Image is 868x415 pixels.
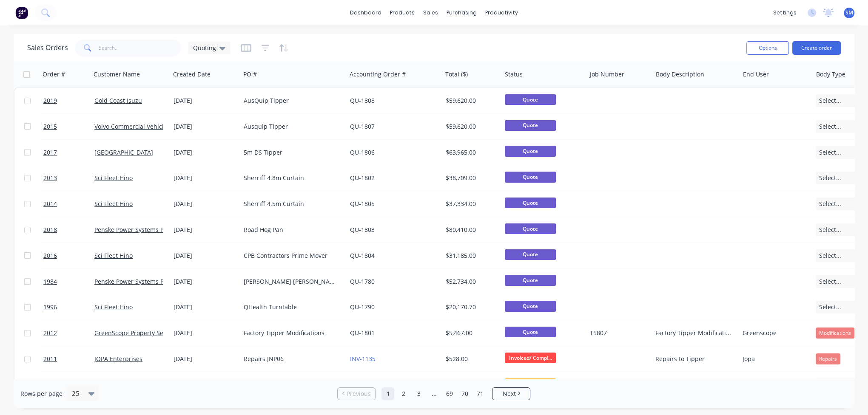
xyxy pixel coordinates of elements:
[43,88,94,113] a: 2019
[174,122,237,131] div: [DATE]
[505,223,556,234] span: Quote
[244,355,338,363] div: Repairs JNP06
[505,198,556,208] span: Quote
[346,6,386,19] a: dashboard
[20,390,63,398] span: Rows per page
[505,275,556,285] span: Quote
[244,174,338,182] div: Sherriff 4.8m Curtain
[419,6,442,19] div: sales
[792,41,841,55] button: Create order
[656,70,704,79] div: Body Description
[347,390,371,398] span: Previous
[446,355,495,363] div: $528.00
[350,122,375,130] a: QU-1807
[94,96,142,104] a: Gold Coast Isuzu
[94,277,179,285] a: Penske Power Systems Pty Ltd
[43,70,65,79] div: Order #
[386,6,419,19] div: products
[819,303,841,311] span: Select...
[94,226,179,234] a: Penske Power Systems Pty Ltd
[492,390,530,398] a: Next page
[505,249,556,260] span: Quote
[350,303,375,311] a: QU-1790
[397,387,410,400] a: Page 2
[244,200,338,208] div: Sherriff 4.5m Curtain
[94,174,133,182] a: Sci Fleet Hino
[43,174,57,182] span: 2013
[505,378,556,389] span: Draft
[505,146,556,156] span: Quote
[446,122,495,131] div: $59,620.00
[481,6,522,19] div: productivity
[244,303,338,311] div: QHealth Turntable
[43,96,57,105] span: 2019
[94,303,133,311] a: Sci Fleet Hino
[350,174,375,182] a: QU-1802
[590,329,646,337] div: T5807
[338,390,375,398] a: Previous page
[350,148,375,156] a: QU-1806
[845,9,853,17] span: SM
[94,148,153,156] a: [GEOGRAPHIC_DATA]
[655,355,732,363] div: Repairs to Tipper
[94,355,142,363] a: JOPA Enterprises
[94,200,133,208] a: Sci Fleet Hino
[43,251,57,260] span: 2016
[746,41,789,55] button: Options
[381,387,394,400] a: Page 1 is your current page
[446,226,495,234] div: $80,410.00
[655,329,732,337] div: Factory Tipper Modifications
[43,329,57,337] span: 2012
[819,251,841,260] span: Select...
[94,70,140,79] div: Customer Name
[503,390,516,398] span: Next
[43,114,94,139] a: 2015
[446,174,495,182] div: $38,709.00
[334,387,534,400] ul: Pagination
[43,346,94,372] a: 2011
[243,70,257,79] div: PO #
[819,122,841,131] span: Select...
[743,355,805,363] div: Jopa
[769,6,801,19] div: settings
[174,355,237,363] div: [DATE]
[43,277,57,286] span: 1984
[743,329,805,337] div: Greenscope
[819,200,841,208] span: Select...
[43,243,94,268] a: 2016
[446,251,495,260] div: $31,185.00
[244,122,338,131] div: Ausquip Tipper
[816,327,854,339] div: Modifications
[446,303,495,311] div: $20,170.70
[350,329,375,337] a: QU-1801
[43,165,94,191] a: 2013
[458,387,471,400] a: Page 70
[412,387,425,400] a: Page 3
[350,251,375,260] a: QU-1804
[174,329,237,337] div: [DATE]
[43,320,94,346] a: 2012
[350,96,375,104] a: QU-1808
[427,387,440,400] a: Jump forward
[443,387,455,400] a: Page 69
[350,70,406,79] div: Accounting Order #
[350,277,375,285] a: QU-1780
[244,96,338,105] div: AusQuip Tipper
[819,96,841,105] span: Select...
[174,96,237,105] div: [DATE]
[27,44,68,52] h1: Sales Orders
[244,226,338,234] div: Road Hog Pan
[350,226,375,234] a: QU-1803
[819,277,841,286] span: Select...
[174,174,237,182] div: [DATE]
[473,387,486,400] a: Page 71
[244,251,338,260] div: CPB Contractors Prime Mover
[446,277,495,286] div: $52,734.00
[174,148,237,157] div: [DATE]
[174,303,237,311] div: [DATE]
[590,70,624,79] div: Job Number
[442,6,481,19] div: purchasing
[244,277,338,286] div: [PERSON_NAME] [PERSON_NAME]
[505,70,523,79] div: Status
[43,372,94,398] a: 2010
